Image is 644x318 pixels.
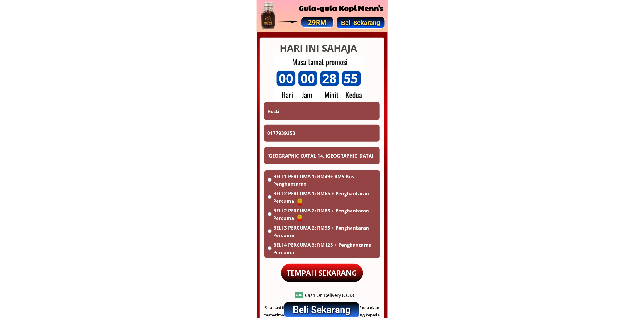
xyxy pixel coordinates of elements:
input: Telefon [266,125,378,142]
h3: COD [295,292,303,297]
p: TEMPAH SEKARANG [281,264,363,282]
h4: HARI INI SAHAJA [250,41,388,55]
span: BELI 4 PERCUMA 3: RM125 + Penghantaran Percuma [273,241,377,256]
p: Beli Sekarang [337,17,385,28]
h2: Gula-gula Kopi Menn's [297,2,385,14]
input: Alamat Spesifik [266,147,378,164]
span: BELI 3 PERCUMA 2: RM95 + Penghantaran Percuma [273,224,377,239]
p: Beli Sekarang [284,302,359,317]
span: BELI 1 PERCUMA 1: RM49+ RM5 Kos Penghantaran [273,173,377,187]
input: Nama [266,102,378,120]
div: Cash On Delivery (COD) [305,292,354,299]
span: BELI 2 PERCUMA 1: RM65 + Penghantaran Percuma [273,190,377,205]
span: BELI 2 PERCUMA 2: RM85 + Penghantaran Percuma [273,207,377,222]
p: 29RM [301,17,333,28]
